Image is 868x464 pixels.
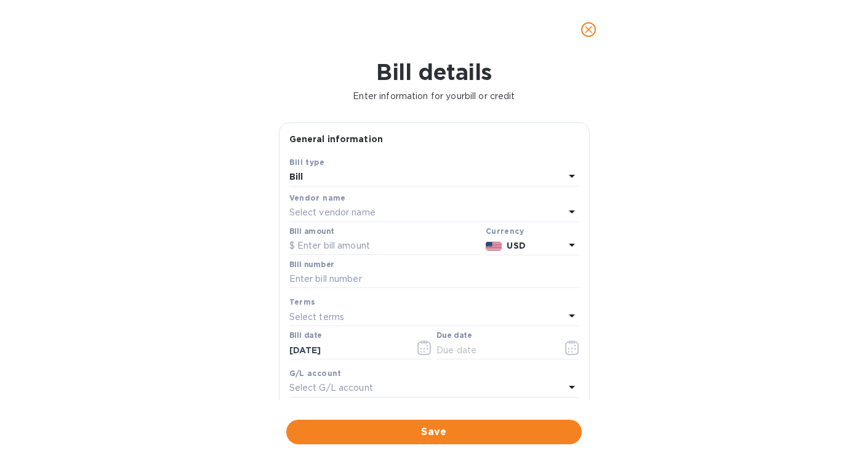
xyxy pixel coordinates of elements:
button: close [574,15,603,44]
span: Save [296,425,572,439]
b: Vendor name [289,193,346,202]
h1: Bill details [10,59,858,85]
input: Due date [436,341,553,359]
b: Bill type [289,158,325,167]
p: Select G/L account [289,382,373,394]
input: Enter bill number [289,270,579,289]
p: Select vendor name [289,206,376,219]
label: Due date [436,332,472,340]
p: Enter information for your bill or credit [10,90,858,103]
label: Bill date [289,332,322,340]
input: $ Enter bill amount [289,237,481,255]
p: Select terms [289,311,345,324]
img: USD [486,242,502,250]
button: Save [286,420,582,444]
label: Bill amount [289,228,334,235]
b: Terms [289,297,316,306]
b: General information [289,134,384,144]
b: Bill [289,172,303,182]
input: Select date [289,341,406,359]
b: G/L account [289,369,342,378]
b: Currency [486,226,524,236]
b: USD [507,241,525,250]
label: Bill number [289,261,334,268]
